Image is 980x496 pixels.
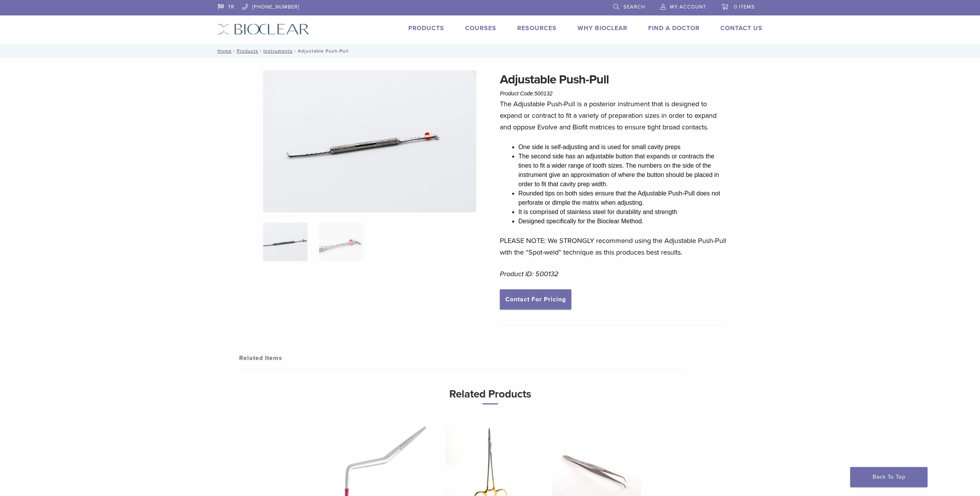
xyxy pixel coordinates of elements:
[518,144,681,150] span: One side is self-adjusting and is used for small cavity preps
[218,24,309,35] img: Bioclear
[293,49,298,53] span: /
[215,48,232,54] a: Home
[670,4,706,10] span: My Account
[263,70,476,212] img: IMG_0024
[518,209,677,215] span: It is comprised of stainless steel for durability and strength
[518,190,720,206] span: Rounded tips on both sides ensure that the Adjustable Push-Pull does not perforate or dimple the ...
[500,270,559,278] em: Product ID: 500132
[500,289,571,309] a: Contact For Pricing
[623,4,645,10] span: Search
[577,24,627,32] a: Why Bioclear
[500,100,717,131] span: The Adjustable Push-Pull is a posterior instrument that is designed to expand or contract to fit ...
[518,153,719,187] span: The second side has an adjustable button that expands or contracts the tines to fit a wider range...
[284,385,697,404] h3: Related Products
[319,223,363,261] img: Adjustable Push-Pull - Image 2
[734,4,755,10] span: 0 items
[518,218,644,224] span: Designed specifically for the Bioclear Method.
[465,24,496,32] a: Courses
[263,223,307,261] img: IMG_0024-324x324.jpg
[500,236,726,256] span: PLEASE NOTE: We STRONGLY recommend using the Adjustable Push-Pull with the “Spot-weld” technique ...
[500,70,727,89] h1: Adjustable Push-Pull
[850,467,927,487] a: Back To Top
[239,347,328,369] a: Related Items
[263,48,293,54] a: Instruments
[237,48,258,54] a: Products
[648,24,700,32] a: Find A Doctor
[517,24,557,32] a: Resources
[535,90,553,97] span: 500132
[258,49,263,53] span: /
[232,49,237,53] span: /
[500,90,552,97] span: Product Code:
[212,44,768,58] nav: Adjustable Push-Pull
[408,24,444,32] a: Products
[720,24,763,32] a: Contact Us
